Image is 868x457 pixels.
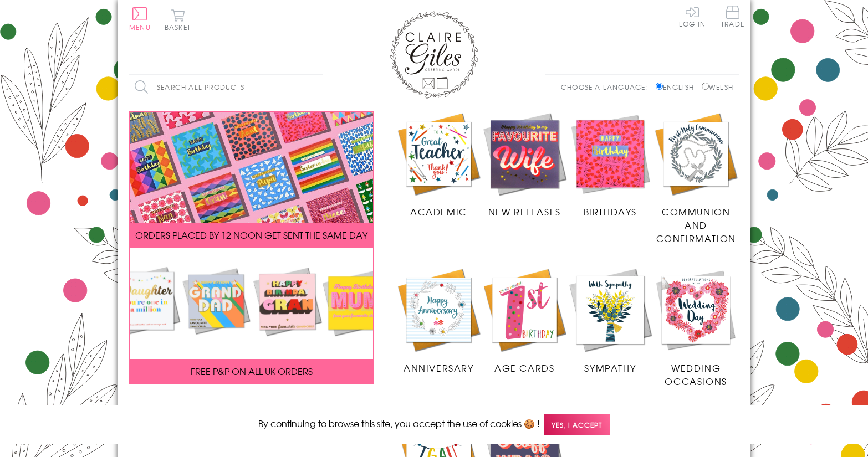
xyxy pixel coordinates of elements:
label: Welsh [702,82,733,92]
span: Anniversary [404,361,474,374]
span: New Releases [488,205,561,218]
span: Yes, I accept [544,414,610,435]
input: Search [312,75,323,100]
a: Log In [679,6,706,27]
button: Menu [129,7,151,30]
span: Sympathy [584,361,636,374]
a: Age Cards [482,267,568,374]
span: Trade [721,6,744,27]
a: Wedding Occasions [653,267,739,388]
a: Sympathy [568,267,653,374]
label: English [656,82,699,92]
img: Claire Giles Greetings Cards [390,11,478,99]
span: Communion and Confirmation [656,205,736,245]
span: Menu [129,22,151,32]
p: Choose a language: [561,82,653,92]
span: Birthdays [584,205,637,218]
span: ORDERS PLACED BY 12 NOON GET SENT THE SAME DAY [135,228,367,242]
span: Academic [410,205,467,218]
input: English [656,83,663,90]
span: Age Cards [494,361,554,374]
a: Academic [396,111,482,219]
a: Anniversary [396,267,482,374]
a: Birthdays [568,111,653,219]
input: Welsh [702,83,709,90]
button: Basket [162,9,193,30]
span: FREE P&P ON ALL UK ORDERS [191,364,313,378]
a: Communion and Confirmation [653,111,739,245]
span: Wedding Occasions [665,361,727,388]
a: New Releases [482,111,568,219]
a: Trade [721,6,744,29]
input: Search all products [129,75,323,100]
